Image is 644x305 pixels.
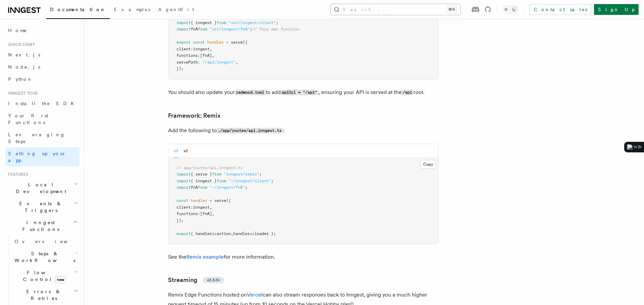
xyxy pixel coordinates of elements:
[5,24,79,37] a: Home
[176,47,191,51] span: client
[176,53,198,58] span: functions
[184,144,188,158] button: v2
[5,128,79,147] a: Leveraging Steps
[217,179,226,183] span: from
[5,97,79,110] a: Install the SDK
[191,47,193,51] span: :
[331,4,460,15] button: Search...⌘K
[226,40,229,45] span: =
[229,179,271,183] span: "~/inngest/client"
[5,91,38,96] span: Inngest tour
[198,211,200,216] span: :
[217,20,226,25] span: from
[250,27,252,31] span: ;
[193,205,210,210] span: inngest
[176,27,191,31] span: import
[5,49,79,61] a: Next.js
[8,64,40,70] span: Node.js
[217,231,231,236] span: action
[55,276,66,283] span: new
[191,172,212,177] span: { serve }
[50,7,106,12] span: Documentation
[114,7,150,12] span: Examples
[212,211,214,216] span: ,
[202,60,236,65] span: "/api/inngest"
[12,266,79,285] button: Flow Controlnew
[210,185,245,190] span: "~/inngest/fnA"
[176,211,198,216] span: functions
[12,285,79,304] button: Errors & Retries
[271,179,273,183] span: ;
[191,179,217,183] span: { inngest }
[8,151,66,163] span: Setting up your app
[186,254,224,260] a: Remix example
[200,211,212,216] span: [fnA]
[245,185,247,190] span: ;
[212,172,221,177] span: from
[176,205,191,210] span: client
[212,231,217,236] span: as
[176,198,188,203] span: const
[5,147,79,166] a: Setting up your app
[420,160,436,169] button: Copy
[154,2,198,18] a: AgentKit
[594,4,639,15] a: Sign Up
[176,179,191,183] span: import
[235,90,266,95] code: redwood.toml
[12,250,75,264] span: Steps & Workflows
[447,6,456,13] kbd: ⌘K
[250,231,255,236] span: as
[198,185,207,190] span: from
[5,179,79,197] button: Local Development
[226,198,231,203] span: ({
[198,53,200,58] span: :
[5,197,79,216] button: Events & Triggers
[8,76,33,82] span: Python
[168,275,224,285] a: Streamingv2.3.0+
[191,20,217,25] span: { inngest }
[224,172,259,177] span: "inngest/remix"
[12,248,79,266] button: Steps & Workflows
[12,288,73,302] span: Errors & Retries
[176,40,191,45] span: export
[210,27,250,31] span: "src/inngest/fnA"
[207,277,220,283] span: v2.3.0+
[281,90,318,95] code: apiUrl = "/api"
[255,231,276,236] span: loader };
[191,198,207,203] span: handler
[217,128,283,134] code: ./app/routes/api.inngest.ts
[210,205,212,210] span: ,
[529,4,591,15] a: Contact sales
[198,27,207,31] span: from
[634,144,641,150] div: In 3h
[168,88,438,97] p: You should also update your to add , ensuring your API is served at the root.
[168,126,438,136] p: Add the following to :
[8,113,48,125] span: Your first Functions
[176,165,243,170] span: // app/routes/api.inngest.ts
[191,205,193,210] span: :
[243,40,247,45] span: ({
[158,7,194,12] span: AgentKit
[502,5,518,14] button: Toggle dark mode
[176,60,198,65] span: servePath
[231,40,243,45] span: serve
[276,20,278,25] span: ;
[191,185,198,190] span: fnA
[176,20,191,25] span: import
[5,110,79,128] a: Your first Functions
[5,216,79,235] button: Inngest Functions
[8,101,78,106] span: Install the SDK
[210,198,212,203] span: =
[198,60,200,65] span: :
[231,231,233,236] span: ,
[627,144,633,150] img: logo
[247,291,263,298] a: Vercel
[212,53,214,58] span: ,
[214,198,226,203] span: serve
[12,269,74,283] span: Flow Control
[5,61,79,73] a: Node.js
[191,231,212,236] span: { handler
[176,172,191,177] span: import
[12,235,79,248] a: Overview
[8,132,65,144] span: Leveraging Steps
